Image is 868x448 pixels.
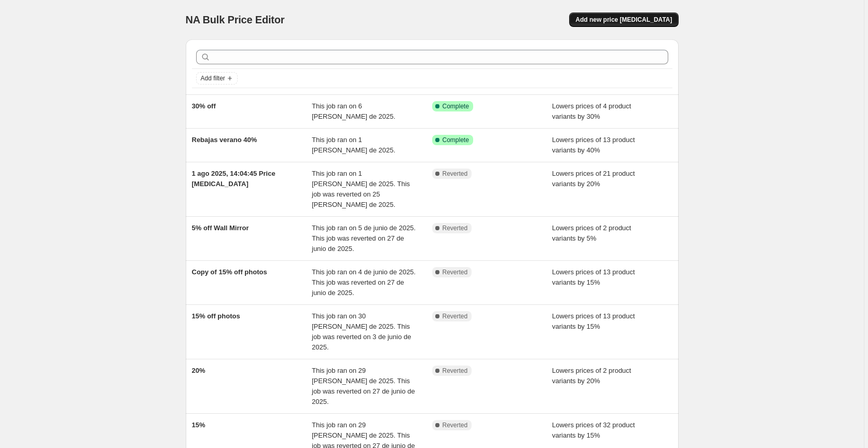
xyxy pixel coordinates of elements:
span: 30% off [192,102,216,110]
span: This job ran on 4 de junio de 2025. This job was reverted on 27 de junio de 2025. [312,268,416,297]
span: This job ran on 5 de junio de 2025. This job was reverted on 27 de junio de 2025. [312,224,416,253]
span: NA Bulk Price Editor [186,14,285,25]
span: Complete [443,136,469,144]
span: This job ran on 1 [PERSON_NAME] de 2025. [312,136,395,154]
span: 15% [192,421,205,429]
span: Lowers prices of 13 product variants by 15% [552,312,635,330]
span: This job ran on 29 [PERSON_NAME] de 2025. This job was reverted on 27 de junio de 2025. [312,367,415,405]
span: This job ran on 1 [PERSON_NAME] de 2025. This job was reverted on 25 [PERSON_NAME] de 2025. [312,170,410,208]
span: Add new price [MEDICAL_DATA] [575,16,672,24]
span: Lowers prices of 13 product variants by 15% [552,268,635,286]
span: Reverted [443,421,468,429]
button: Add new price [MEDICAL_DATA] [569,12,678,27]
span: Lowers prices of 13 product variants by 40% [552,136,635,154]
button: Add filter [196,72,238,85]
span: Lowers prices of 21 product variants by 20% [552,170,635,188]
span: Reverted [443,312,468,320]
span: 1 ago 2025, 14:04:45 Price [MEDICAL_DATA] [192,170,275,188]
span: Lowers prices of 2 product variants by 5% [552,224,631,242]
span: Complete [443,102,469,110]
span: This job ran on 6 [PERSON_NAME] de 2025. [312,102,395,120]
span: Copy of 15% off photos [192,268,267,276]
span: Reverted [443,268,468,276]
span: Reverted [443,367,468,375]
span: Reverted [443,170,468,178]
span: 20% [192,367,205,374]
span: 5% off Wall Mirror [192,224,249,232]
span: Reverted [443,224,468,232]
span: Lowers prices of 32 product variants by 15% [552,421,635,439]
span: This job ran on 30 [PERSON_NAME] de 2025. This job was reverted on 3 de junio de 2025. [312,312,411,351]
span: Rebajas verano 40% [192,136,257,144]
span: 15% off photos [192,312,240,320]
span: Lowers prices of 4 product variants by 30% [552,102,631,120]
span: Lowers prices of 2 product variants by 20% [552,367,631,385]
span: Add filter [201,74,225,82]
